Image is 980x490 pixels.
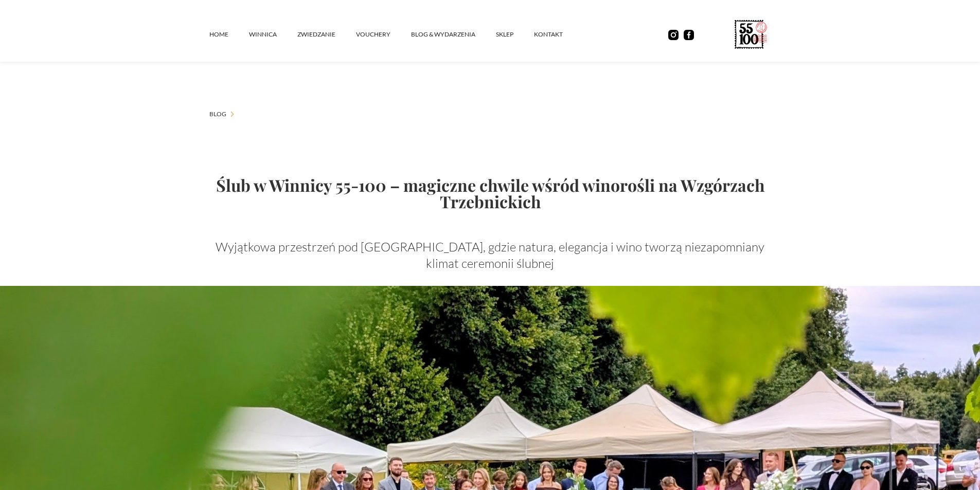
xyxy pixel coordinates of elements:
a: Blog & Wydarzenia [411,19,496,50]
h1: Ślub w Winnicy 55-100 – magiczne chwile wśród winorośli na Wzgórzach Trzebnickich [209,177,771,210]
a: kontakt [534,19,583,50]
a: vouchery [356,19,411,50]
a: Home [209,19,249,50]
a: SKLEP [496,19,534,50]
a: Blog [209,109,226,119]
a: ZWIEDZANIE [297,19,356,50]
a: winnica [249,19,297,50]
p: Wyjątkowa przestrzeń pod [GEOGRAPHIC_DATA], gdzie natura, elegancja i wino tworzą niezapomniany k... [209,239,771,271]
